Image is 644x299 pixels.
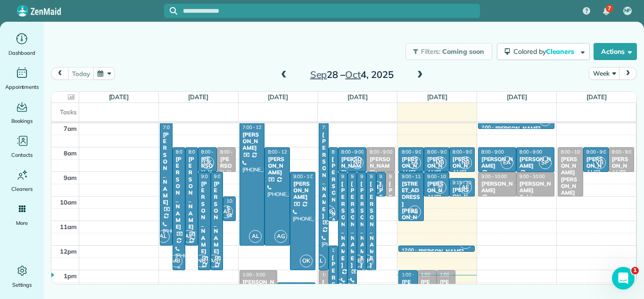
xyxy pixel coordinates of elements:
[519,156,552,170] div: [PERSON_NAME]
[220,205,233,218] span: AE
[332,247,357,253] span: 12:00 - 5:00
[249,230,262,243] span: AL
[360,173,383,179] span: 9:00 - 1:00
[268,149,293,155] span: 8:00 - 12:00
[481,156,513,170] div: [PERSON_NAME]
[243,272,265,278] span: 1:00 - 3:00
[402,173,427,179] span: 9:00 - 11:00
[408,205,421,218] span: AL
[60,198,77,206] span: 10am
[274,230,287,243] span: AG
[4,133,40,160] a: Contacts
[189,149,214,155] span: 8:00 - 12:00
[418,248,464,255] div: [PERSON_NAME]
[345,282,350,287] span: SG
[513,47,578,56] span: Colored by
[176,149,198,155] span: 8:00 - 1:00
[163,131,170,206] div: [PERSON_NAME]
[322,124,345,130] span: 7:00 - 1:00
[201,180,208,255] div: [PERSON_NAME]
[293,69,411,80] h2: 28 – 4, 2025
[370,149,392,155] span: 8:00 - 9:00
[619,67,637,80] button: next
[593,156,606,169] span: VB
[188,156,195,231] div: [PERSON_NAME]
[596,1,616,22] div: 7 unread notifications
[175,156,182,231] div: [PERSON_NAME]
[267,156,287,176] div: [PERSON_NAME]
[214,173,237,179] span: 9:00 - 1:00
[594,43,637,60] button: Actions
[220,149,243,155] span: 8:00 - 9:00
[453,179,478,186] span: 9:15 - 10:00
[243,124,268,130] span: 7:00 - 12:00
[370,181,383,194] span: AE
[313,255,326,267] span: AL
[440,272,462,278] span: 1:00 - 3:00
[351,156,363,169] span: NH
[332,279,345,292] span: AG
[4,263,40,290] a: Settings
[495,125,541,132] div: [PERSON_NAME]
[8,48,35,58] span: Dashboard
[293,173,316,179] span: 9:00 - 1:00
[361,255,373,267] span: SP
[341,156,364,176] div: [PERSON_NAME]
[322,131,325,220] div: [PERSON_NAME]
[586,156,606,176] div: [PERSON_NAME]
[520,149,542,155] span: 8:00 - 9:00
[611,156,631,176] div: [PERSON_NAME]
[481,149,504,155] span: 8:00 - 9:00
[481,180,513,194] div: [PERSON_NAME]
[214,180,221,255] div: [PERSON_NAME]
[402,149,424,155] span: 8:00 - 9:00
[5,82,39,92] span: Appointments
[427,149,450,155] span: 8:00 - 9:00
[612,267,635,290] iframe: Intercom live chat
[11,184,33,194] span: Cleaners
[351,255,363,267] span: MB
[519,180,552,201] div: [PERSON_NAME] Gubtna
[631,267,639,274] span: 1
[60,108,77,116] span: Tasks
[452,156,472,176] div: [PERSON_NAME]
[408,156,421,169] span: EA
[207,255,220,267] span: AG
[345,68,361,80] span: Oct
[369,156,392,176] div: [PERSON_NAME]
[586,93,607,101] a: [DATE]
[60,223,77,231] span: 11am
[389,173,414,179] span: 9:00 - 10:00
[589,67,619,80] button: Week
[293,180,313,201] div: [PERSON_NAME]
[310,68,327,80] span: Sep
[586,149,609,155] span: 8:00 - 9:00
[4,167,40,194] a: Cleaners
[109,93,129,101] a: [DATE]
[427,180,446,201] div: [PERSON_NAME]
[322,205,335,218] span: NB
[427,156,446,176] div: [PERSON_NAME]
[331,156,335,244] div: [PERSON_NAME]
[370,173,392,179] span: 9:00 - 1:00
[4,65,40,92] a: Appointments
[350,180,354,269] div: [PERSON_NAME]
[497,43,590,60] button: Colored byCleaners
[201,173,224,179] span: 9:00 - 1:00
[11,150,33,160] span: Contacts
[360,180,363,269] div: [PERSON_NAME]
[64,125,77,132] span: 7am
[300,255,313,267] span: OK
[539,156,552,169] span: SP
[369,180,373,269] div: [PERSON_NAME]
[380,173,405,179] span: 9:00 - 10:00
[624,7,631,15] span: NP
[188,93,208,101] a: [DATE]
[11,116,33,126] span: Bookings
[51,67,69,80] button: prev
[201,156,214,169] span: OK
[351,173,373,179] span: 9:00 - 2:00
[452,187,472,207] div: [PERSON_NAME]
[453,149,475,155] span: 8:00 - 9:00
[163,124,189,130] span: 7:00 - 12:00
